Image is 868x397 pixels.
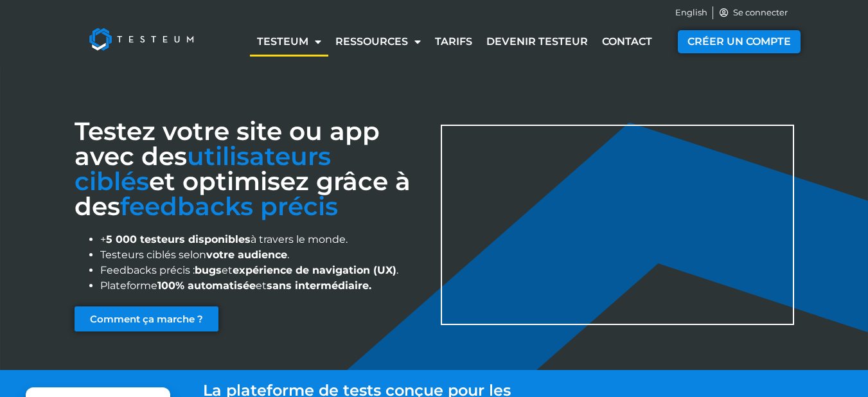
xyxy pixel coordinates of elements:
a: CRÉER UN COMPTE [678,30,801,53]
strong: sans intermédiaire. [267,279,371,292]
span: Comment ça marche ? [90,314,203,324]
strong: votre audience [206,249,287,261]
li: Feedbacks précis : et . [100,263,428,278]
a: Tarifs [428,27,479,57]
span: CRÉER UN COMPTE [687,37,791,47]
span: utilisateurs ciblés [75,141,331,197]
a: Ressources [328,27,428,57]
a: Comment ça marche ? [75,306,218,331]
strong: bugs [195,264,222,276]
li: Testeurs ciblés selon . [100,247,428,263]
img: Testeum Logo - Application crowdtesting platform [75,13,208,65]
nav: Menu [240,27,669,57]
span: feedbacks précis [120,191,338,222]
strong: 5 000 testeurs disponibles [106,233,251,245]
span: Se connecter [730,6,788,19]
h1: Testez votre site ou app avec des et optimisez grâce à des [75,119,428,219]
a: English [675,6,707,19]
strong: expérience de navigation (UX) [233,264,396,276]
a: Se connecter [718,6,788,19]
a: Contact [595,27,659,57]
a: Testeum [250,27,328,57]
a: Devenir testeur [479,27,595,57]
strong: 100% automatisée [157,279,256,292]
li: + à travers le monde. [100,232,428,247]
li: Plateforme et [100,278,428,294]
